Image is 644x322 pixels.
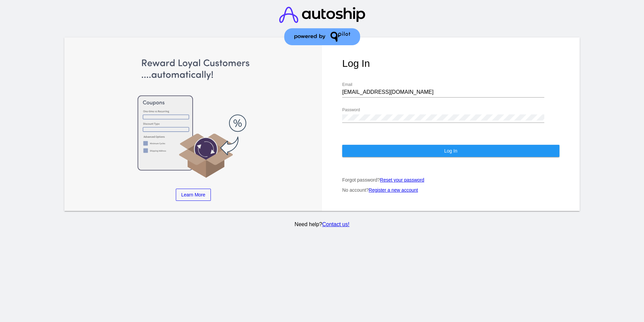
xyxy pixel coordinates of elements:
[342,187,559,193] p: No account?
[380,177,424,183] a: Reset your password
[342,89,544,95] input: Email
[63,221,581,227] p: Need help?
[342,58,559,69] h1: Log In
[181,192,205,197] span: Learn More
[342,177,559,183] p: Forgot password?
[85,58,302,179] img: Apply Coupons Automatically to Scheduled Orders with QPilot
[444,148,457,154] span: Log In
[369,187,418,193] a: Register a new account
[322,221,349,227] a: Contact us!
[342,145,559,157] button: Log In
[176,189,211,201] a: Learn More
